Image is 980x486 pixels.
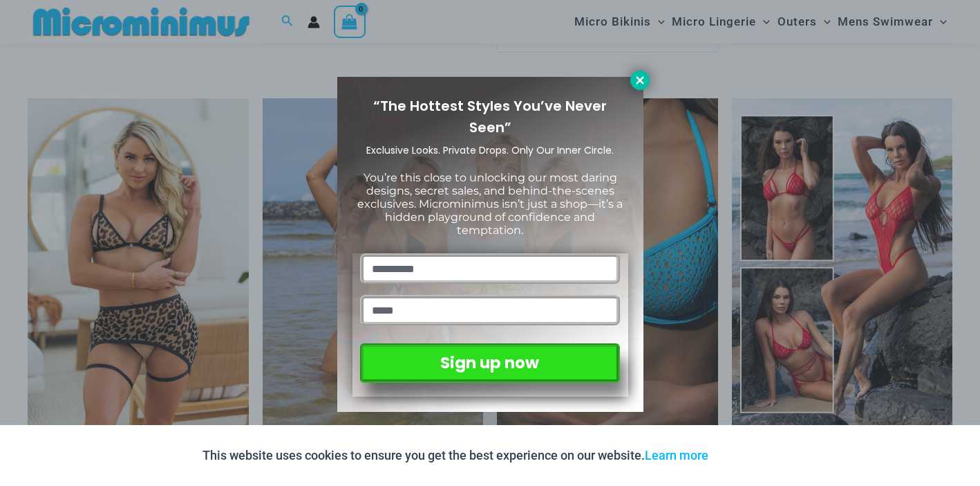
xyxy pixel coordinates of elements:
span: You’re this close to unlocking our most daring designs, secret sales, and behind-the-scenes exclu... [357,171,623,237]
span: Exclusive Looks. Private Drops. Only Our Inner Circle. [366,143,614,157]
button: Close [630,71,650,90]
button: Sign up now [360,343,619,383]
p: This website uses cookies to ensure you get the best experience on our website. [202,445,708,466]
button: Accept [719,439,778,472]
span: “The Hottest Styles You’ve Never Seen” [373,96,607,137]
a: Learn more [645,448,708,462]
